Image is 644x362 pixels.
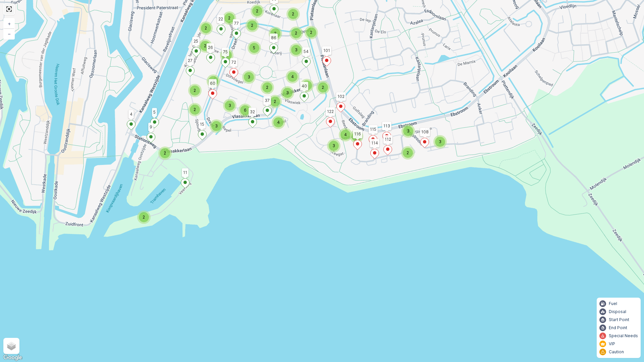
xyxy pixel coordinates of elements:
[300,79,314,92] div: 4
[407,128,410,133] span: 3
[356,134,358,139] span: 2
[327,139,340,153] div: 3
[439,139,441,144] span: 3
[433,135,447,148] div: 3
[286,90,289,95] span: 3
[332,143,335,148] span: 3
[286,70,299,83] div: 4
[350,130,363,143] div: 2
[339,128,352,141] div: 4
[291,74,294,79] span: 4
[306,83,308,88] span: 4
[344,132,347,137] span: 4
[401,146,415,160] div: 2
[407,150,409,155] span: 2
[316,81,330,94] div: 2
[281,86,294,100] div: 3
[322,85,324,90] span: 2
[401,124,415,138] div: 3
